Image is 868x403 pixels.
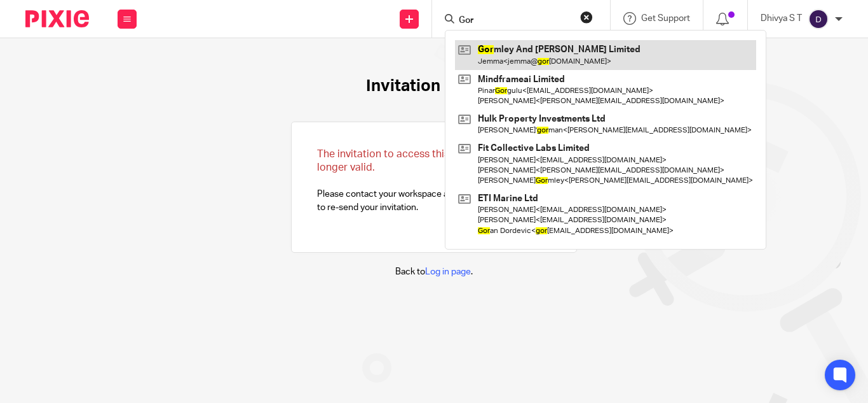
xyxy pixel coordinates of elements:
img: svg%3E [808,9,829,29]
h1: Invitation expired [366,76,503,96]
span: Get Support [641,14,690,23]
img: Pixie [25,10,89,27]
input: Search [458,15,572,27]
p: Back to . [395,265,473,278]
p: Dhivya S T [761,12,802,25]
span: The invitation to access this workspace is no longer valid. [317,149,528,173]
a: Log in page [425,267,471,276]
button: Clear [580,11,593,24]
p: Please contact your workspace administrator and ask them to re-send your invitation. [317,148,551,214]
